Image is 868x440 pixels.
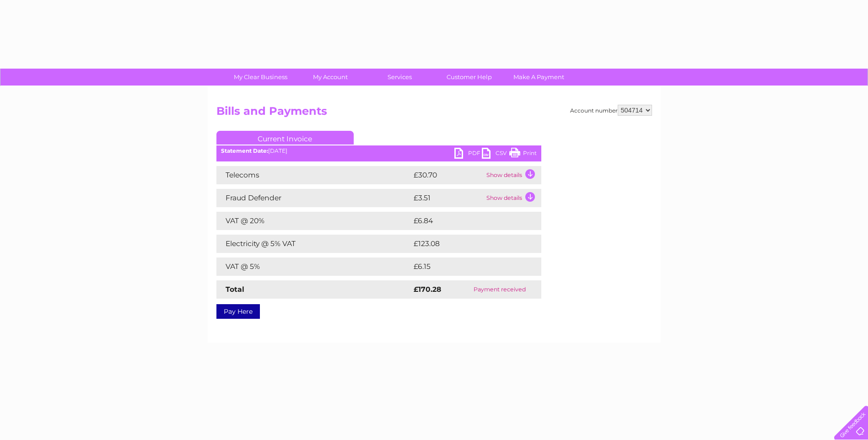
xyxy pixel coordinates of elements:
td: Show details [484,189,541,207]
strong: £170.28 [414,285,441,294]
b: Statement Date: [221,147,268,154]
a: Services [362,69,437,86]
a: Customer Help [431,69,507,86]
a: My Clear Business [223,69,298,86]
td: £123.08 [411,235,524,253]
a: Pay Here [216,304,260,319]
td: Electricity @ 5% VAT [216,235,411,253]
td: £3.51 [411,189,484,207]
strong: Total [226,285,244,294]
a: Make A Payment [501,69,577,86]
td: VAT @ 20% [216,212,411,230]
a: CSV [482,148,509,161]
td: Show details [484,166,541,184]
td: Fraud Defender [216,189,411,207]
a: PDF [454,148,482,161]
a: Print [509,148,537,161]
td: Payment received [458,280,541,299]
td: £6.84 [411,212,520,230]
a: My Account [292,69,368,86]
td: VAT @ 5% [216,258,411,276]
h2: Bills and Payments [216,105,652,122]
td: £30.70 [411,166,484,184]
td: Telecoms [216,166,411,184]
a: Current Invoice [216,131,354,145]
div: Account number [570,105,652,116]
td: £6.15 [411,258,518,276]
div: [DATE] [216,148,541,154]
